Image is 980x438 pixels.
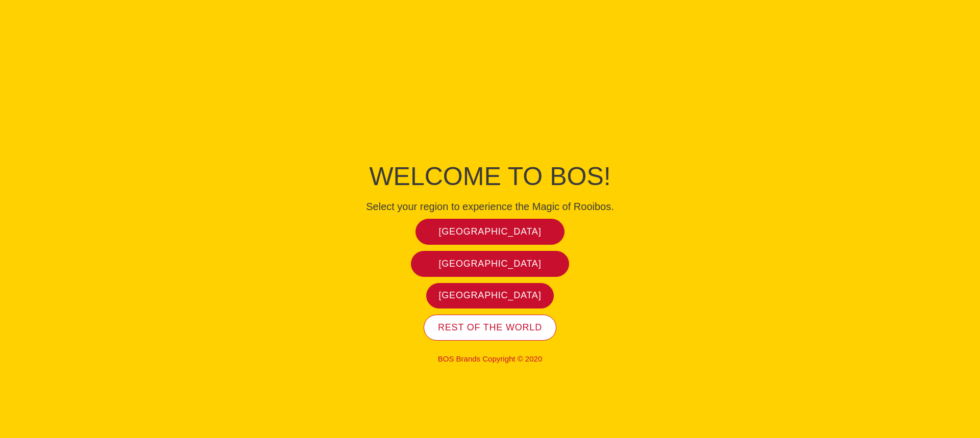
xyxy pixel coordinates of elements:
[260,354,720,364] p: BOS Brands Copyright © 2020
[426,283,554,309] a: [GEOGRAPHIC_DATA]
[415,219,565,245] a: [GEOGRAPHIC_DATA]
[424,315,556,341] a: Rest of the world
[260,159,720,194] h1: Welcome to BOS!
[452,71,528,147] img: Bos Brands
[439,226,542,238] span: [GEOGRAPHIC_DATA]
[411,251,570,277] a: [GEOGRAPHIC_DATA]
[438,322,542,333] span: Rest of the world
[439,290,542,301] span: [GEOGRAPHIC_DATA]
[260,200,720,213] h4: Select your region to experience the Magic of Rooibos.
[439,258,542,270] span: [GEOGRAPHIC_DATA]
